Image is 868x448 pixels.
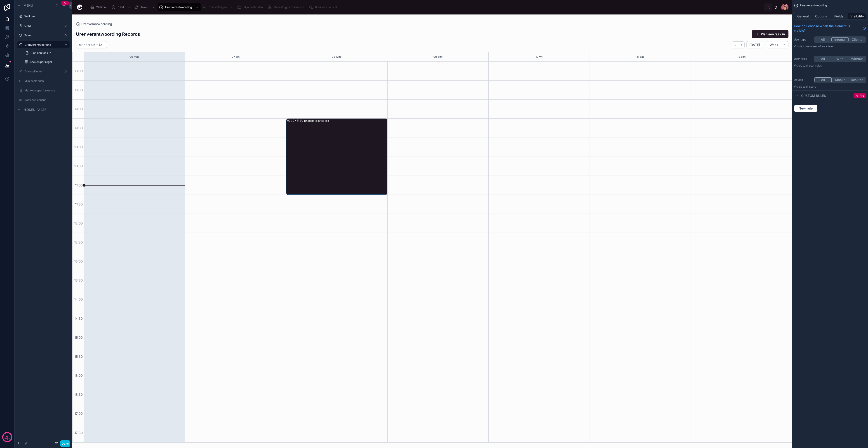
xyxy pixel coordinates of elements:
[794,24,861,33] span: How do I choose when the element is visible?
[87,2,764,12] div: scrollable content
[76,4,83,11] img: App logo
[243,5,263,9] span: Mijn bestanden
[794,64,866,67] p: Visible to
[24,98,67,102] label: Boek een consult
[110,3,133,11] a: CRM
[96,5,107,9] span: Welkom
[832,77,849,82] button: Mobile
[209,5,227,9] span: Doelstellingen
[831,56,848,61] button: With
[165,5,192,9] span: Urenverantwoording
[794,57,812,61] label: User roles
[849,37,866,42] button: Clients
[266,3,307,11] a: Marketing performance
[30,60,67,64] label: Boeken per regel
[830,13,848,19] button: Fields
[201,3,236,11] a: Doelstellingen
[794,38,812,41] label: User type
[812,13,830,19] button: Options
[24,79,67,83] label: Mijn bestanden
[274,5,304,9] span: Marketing performance
[849,56,866,61] button: Without
[24,14,67,18] label: Welkom
[814,56,831,61] button: All
[814,77,832,82] button: All
[805,45,835,48] span: Members of your team
[118,5,124,9] span: CRM
[794,85,866,88] p: Visible to
[794,24,866,33] a: How do I choose when the element is visible?
[141,5,148,9] span: Taken
[60,440,70,447] button: Done
[24,43,61,47] label: Urenverantwoording
[133,3,158,11] a: Taken
[800,4,827,7] span: Urenverantwoording
[24,24,61,28] label: CRM
[24,70,61,73] label: Doelstellingen
[794,105,818,112] button: New rule
[849,77,866,82] button: Desktop
[797,106,815,110] span: New rule
[89,3,110,11] a: Welkom
[307,3,340,11] a: Boek een consult
[814,37,831,42] button: All
[794,78,812,82] label: Device
[24,33,61,37] label: Taken
[805,85,816,88] span: all users
[31,51,51,55] span: Plan een taak in
[5,437,10,440] p: days
[23,49,70,57] a: Plan een taak in
[794,45,866,48] p: Visible to
[794,13,812,19] button: General
[158,3,201,11] a: Urenverantwoording
[24,89,67,92] label: Marketing performance
[848,13,866,19] button: Visibility
[805,64,822,67] span: All user roles
[315,5,337,9] span: Boek een consult
[831,37,849,42] button: Internal
[24,3,33,8] span: Menu
[860,94,864,98] span: Pro
[801,93,826,98] span: Custom rules
[24,107,47,112] span: Hidden pages
[6,435,8,439] p: 9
